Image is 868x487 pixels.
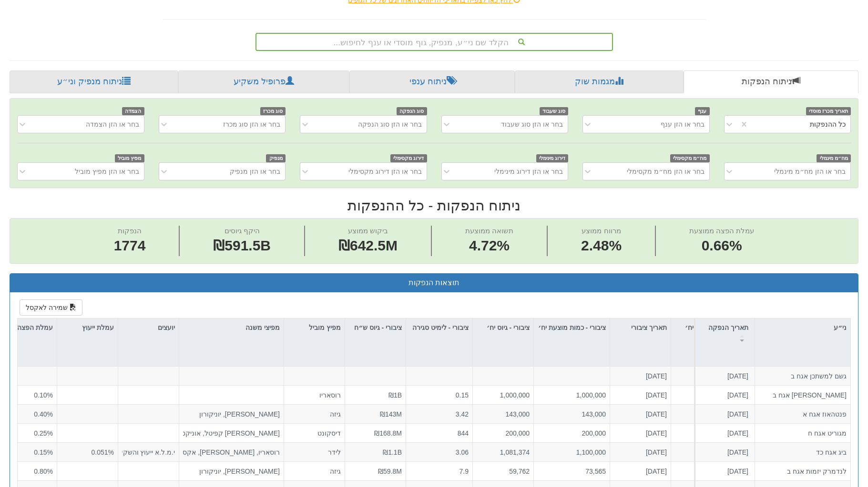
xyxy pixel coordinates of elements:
div: בחר או הזן הצמדה [86,119,139,129]
span: 1774 [114,236,146,256]
div: 59,762 [477,466,530,476]
span: הצמדה [122,107,144,115]
div: [PERSON_NAME] אגח ב [759,390,847,399]
div: 143,000 [538,409,606,418]
div: [DATE] [614,447,667,457]
div: עמלת ייעוץ [57,318,118,337]
div: 3.42 [410,409,469,418]
h3: תוצאות הנפקות [17,278,851,287]
div: דיסקונט [288,428,341,437]
div: בחר או הזן ענף [661,119,705,129]
div: [DATE] [698,428,748,437]
h2: ניתוח הנפקות - כל ההנפקות [10,198,858,213]
span: ענף [695,107,710,115]
div: כל ההנפקות [810,119,846,129]
div: בחר או הזן מח״מ מקסימלי [627,167,705,176]
div: [DATE] [614,390,667,399]
span: דירוג מקסימלי [390,154,427,162]
div: גיזה [288,466,341,476]
div: בחר או הזן מנפיק [230,167,280,176]
button: שמירה לאקסל [20,299,82,316]
div: 143,000 [477,409,530,418]
span: תשואה ממוצעת [465,227,513,235]
div: [PERSON_NAME], יוניקורון [183,409,280,418]
span: ₪591.5B [213,238,271,253]
span: ₪143M [380,410,402,417]
div: 844 [410,428,469,437]
div: תאריך הנפקה [695,318,755,348]
div: 0.051% [61,447,114,457]
div: 200,000 [538,428,606,437]
div: 200,000 [675,428,728,437]
a: ניתוח מנפיק וני״ע [10,70,178,93]
span: עמלת הפצה ממוצעת [689,227,754,235]
span: ₪642.5M [338,238,398,253]
div: [DATE] [614,409,667,418]
div: גשם למשתכן אגח ב [759,371,847,381]
div: 3.06 [410,447,469,457]
a: פרופיל משקיע [178,70,350,93]
div: [PERSON_NAME], יוניקורון [183,466,280,476]
a: מגמות שוק [515,70,684,93]
div: ציבורי - גיוס ש״ח [345,318,406,348]
span: 2.48% [581,236,622,256]
a: ניתוח הנפקות [684,70,858,93]
div: בחר או הזן סוג מכרז [223,119,281,129]
span: ביקוש ממוצע [348,227,388,235]
span: 0.66% [689,236,754,256]
span: סוג שעבוד [540,107,569,115]
div: 1,000,000 [675,390,728,399]
div: תאריך ציבורי [610,318,671,337]
div: בחר או הזן דירוג מקסימלי [348,167,422,176]
div: ציבורי - כמות מוצעת יח׳ [534,318,610,348]
span: סוג הנפקה [397,107,427,115]
div: בחר או הזן דירוג מינימלי [494,167,563,176]
div: רוסאריו [288,390,341,399]
div: 1,081,374 [477,447,530,457]
div: גיזה [288,409,341,418]
div: [DATE] [698,466,748,476]
div: 58,852 [675,466,728,476]
div: 200,000 [477,428,530,437]
div: לידר [288,447,341,457]
span: ₪59.8M [378,467,402,475]
div: רוסאריו, [PERSON_NAME], אקסימוס, יוניקורן, אלפא ביתא [183,447,280,457]
div: ני״ע [755,318,850,337]
span: מנפיק [266,154,286,162]
div: 0.15 [410,390,469,399]
div: י.מ.ל.א ייעוץ והשקעות בע"מ [122,447,175,457]
div: לנדמרק יזמות אגח ב [759,466,847,476]
div: [DATE] [698,390,748,399]
span: מח״מ מינמלי [817,154,851,162]
div: [DATE] [698,409,748,418]
div: 7.9 [410,466,469,476]
div: ביג אגח כד [759,447,847,457]
div: יועצים [118,318,179,337]
span: סוג מכרז [260,107,286,115]
div: בחר או הזן מפיץ מוביל [75,167,139,176]
div: [DATE] [614,466,667,476]
span: הנפקות [118,227,142,235]
div: 73,565 [538,466,606,476]
div: 143,000 [675,409,728,418]
a: ניתוח ענפי [349,70,515,93]
span: ₪1.1B [383,448,402,456]
span: מרווח ממוצע [582,227,621,235]
span: ₪168.8M [374,429,402,437]
span: ₪1B [388,391,402,398]
div: בחר או הזן סוג הנפקה [358,119,422,129]
div: 1,081,334 [675,447,728,457]
span: מפיץ מוביל [115,154,144,162]
div: [DATE] [698,447,748,457]
div: בחר או הזן מח״מ מינמלי [774,167,846,176]
div: [DATE] [698,371,748,381]
span: 4.72% [465,236,513,256]
span: דירוג מינימלי [536,154,569,162]
div: 71,707 [675,371,728,381]
div: ציבורי - לימיט סגירה [406,318,472,348]
div: [PERSON_NAME] קפיטל, אוניקס, אי בי אי, אקסטרה מייל, יוניקורן [183,428,280,437]
div: הקלד שם ני״ע, מנפיק, גוף מוסדי או ענף לחיפוש... [256,34,612,50]
div: [DATE] [614,428,667,437]
div: 1,000,000 [538,390,606,399]
div: 1,100,000 [538,447,606,457]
